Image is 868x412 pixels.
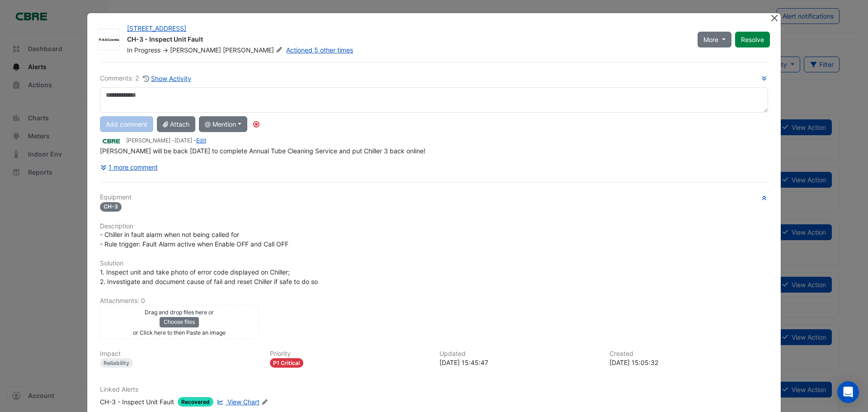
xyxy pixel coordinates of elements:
img: CBRE Charter Hall [100,136,123,146]
h6: Linked Alerts [100,386,768,393]
fa-icon: Edit Linked Alerts [261,399,268,406]
div: Tooltip anchor [252,120,260,128]
span: -> [162,46,168,54]
span: 1. Inspect unit and take photo of error code displayed on Chiller; 2. Investigate and document ca... [100,268,318,285]
button: More [698,32,731,47]
span: Recovered [178,397,213,407]
div: Reliability [100,358,133,368]
img: AG Coombs [99,35,119,44]
a: View Chart [215,397,259,407]
span: [PERSON_NAME] will be back [DATE] to complete Annual Tube Cleaning Service and put Chiller 3 back... [100,147,425,155]
span: [PERSON_NAME] [223,46,284,55]
button: Resolve [735,32,770,47]
div: P1 Critical [270,358,304,368]
button: Choose files [160,317,199,327]
span: 2025-08-29 15:45:47 [175,137,192,144]
small: Drag and drop files here or [145,309,214,316]
h6: Created [609,350,769,358]
button: @ Mention [199,116,247,132]
h6: Priority [270,350,429,358]
h6: Attachments: 0 [100,297,768,305]
span: CH-3 [100,202,122,212]
a: Actioned 5 other times [286,46,353,54]
span: - Chiller in fault alarm when not being called for - Rule trigger: Fault Alarm active when Enable... [100,231,288,248]
small: or Click here to then Paste an image [133,329,226,336]
div: CH-3 - Inspect Unit Fault [100,397,174,407]
a: [STREET_ADDRESS] [127,24,186,32]
div: Comments: 2 [100,73,192,84]
div: [DATE] 15:45:47 [439,358,599,367]
a: Edit [196,137,206,144]
h6: Description [100,223,768,230]
div: [DATE] 15:05:32 [609,358,769,367]
button: 1 more comment [100,159,158,175]
small: [PERSON_NAME] - - [126,137,206,145]
h6: Solution [100,260,768,267]
button: Attach [157,116,195,132]
span: More [703,35,718,44]
div: Open Intercom Messenger [837,381,859,403]
h6: Updated [439,350,599,358]
span: View Chart [227,398,259,406]
h6: Equipment [100,194,768,201]
button: Show Activity [142,73,192,84]
div: CH-3 - Inspect Unit Fault [127,35,687,46]
span: In Progress [127,46,160,54]
span: [PERSON_NAME] [170,46,221,54]
h6: Impact [100,350,259,358]
button: Close [769,13,779,23]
